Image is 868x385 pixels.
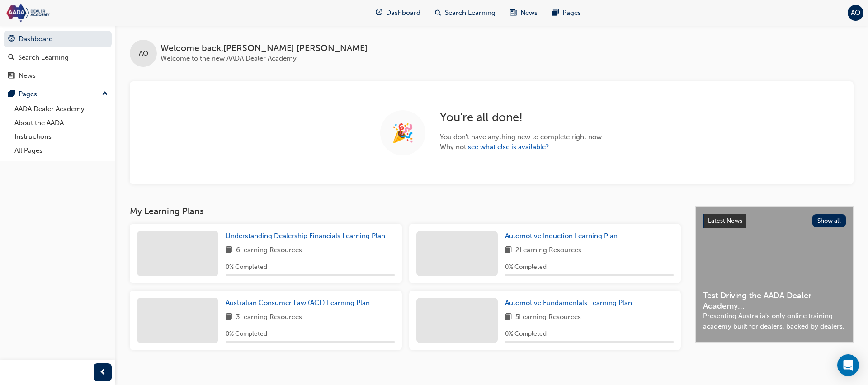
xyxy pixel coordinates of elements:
[11,116,112,130] a: About the AADA
[8,72,15,80] span: news-icon
[226,262,267,272] span: 0 % Completed
[99,367,106,378] span: prev-icon
[226,231,389,241] a: Understanding Dealership Financials Learning Plan
[4,29,112,86] button: DashboardSearch LearningNews
[19,89,37,99] div: Pages
[4,86,112,103] button: Pages
[515,245,581,256] span: 2 Learning Resources
[440,110,604,125] h2: You're all done!
[503,4,545,22] a: news-iconNews
[545,4,588,22] a: pages-iconPages
[18,52,69,63] div: Search Learning
[703,311,846,331] span: Presenting Australia's only online training academy built for dealers, backed by dealers.
[708,217,742,225] span: Latest News
[468,143,549,151] a: see what else is available?
[11,144,112,158] a: All Pages
[160,43,368,54] span: Welcome back , [PERSON_NAME] [PERSON_NAME]
[505,298,636,308] a: Automotive Fundamentals Learning Plan
[703,291,846,311] span: Test Driving the AADA Dealer Academy...
[4,49,112,66] a: Search Learning
[368,4,428,22] a: guage-iconDashboard
[435,7,441,19] span: search-icon
[505,312,512,323] span: book-icon
[562,8,581,18] span: Pages
[226,299,370,307] span: Australian Consumer Law (ACL) Learning Plan
[19,70,36,81] div: News
[11,102,112,116] a: AADA Dealer Academy
[851,8,860,18] span: AO
[5,3,108,23] img: Trak
[505,329,547,339] span: 0 % Completed
[812,214,846,227] button: Show all
[848,5,863,21] button: AO
[236,312,302,323] span: 3 Learning Resources
[515,312,581,323] span: 5 Learning Resources
[226,298,373,308] a: Australian Consumer Law (ACL) Learning Plan
[226,329,267,339] span: 0 % Completed
[8,90,15,99] span: pages-icon
[102,88,108,100] span: up-icon
[520,8,538,18] span: News
[505,231,621,241] a: Automotive Induction Learning Plan
[236,245,302,256] span: 6 Learning Resources
[695,206,854,343] a: Latest NewsShow allTest Driving the AADA Dealer Academy...Presenting Australia's only online trai...
[226,232,385,240] span: Understanding Dealership Financials Learning Plan
[505,245,512,256] span: book-icon
[505,262,547,272] span: 0 % Completed
[8,35,15,43] span: guage-icon
[445,8,495,18] span: Search Learning
[11,130,112,144] a: Instructions
[510,7,517,19] span: news-icon
[428,4,503,22] a: search-iconSearch Learning
[139,48,148,59] span: AO
[160,54,297,62] span: Welcome to the new AADA Dealer Academy
[440,132,604,142] span: You don't have anything new to complete right now.
[4,67,112,84] a: News
[392,128,414,138] span: 🎉
[386,8,420,18] span: Dashboard
[4,31,112,47] a: Dashboard
[552,7,559,19] span: pages-icon
[703,214,846,228] a: Latest NewsShow all
[837,354,859,376] div: Open Intercom Messenger
[376,7,382,19] span: guage-icon
[226,312,232,323] span: book-icon
[226,245,232,256] span: book-icon
[8,54,14,62] span: search-icon
[440,142,604,152] span: Why not
[505,232,618,240] span: Automotive Induction Learning Plan
[505,299,632,307] span: Automotive Fundamentals Learning Plan
[130,206,681,216] h3: My Learning Plans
